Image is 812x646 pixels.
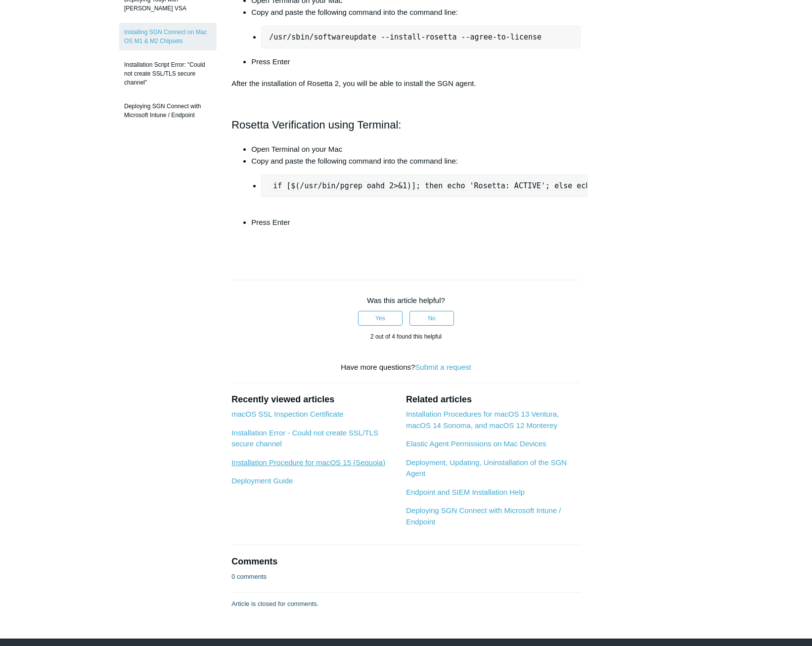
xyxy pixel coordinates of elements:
[251,216,581,228] li: Press Enter
[261,26,581,48] pre: /usr/sbin/softwareupdate --install-rosetta --agree-to-license
[406,410,559,430] a: Installation Procedures for macOS 13 Ventura, macOS 14 Sonoma, and macOS 12 Monterey
[119,23,217,50] a: Installing SGN Connect on Mac OS M1 & M2 Chipsets
[270,181,714,191] code: if [$(/usr/bin/pgrep oahd 2>&1)]; then echo 'Rosetta: ACTIVE'; else echo 'Rosetta: NOT ACTIVE'; fi
[231,78,581,89] p: After the installation of Rosetta 2, you will be able to install the SGN agent.
[231,393,396,406] h2: Recently viewed articles
[231,555,581,568] h2: Comments
[406,393,581,406] h2: Related articles
[119,55,217,92] a: Installation Script Error: "Could not create SSL/TLS secure channel"
[231,429,378,448] a: Installation Error - Could not create SSL/TLS secure channel
[409,311,454,326] button: This article was not helpful
[231,410,343,418] a: macOS SSL Inspection Certificate
[406,506,561,526] a: Deploying SGN Connect with Microsoft Intune / Endpoint
[231,572,267,582] p: 0 comments
[367,296,445,304] span: Was this article helpful?
[231,599,318,609] p: Article is closed for comments.
[370,333,442,340] span: 2 out of 4 found this helpful
[406,488,525,496] a: Endpoint and SIEM Installation Help
[231,458,385,467] a: Installation Procedure for macOS 15 (Sequoia)
[251,155,581,216] li: Copy and paste the following command into the command line:
[231,476,293,485] a: Deployment Guide
[415,363,471,371] a: Submit a request
[231,116,581,133] h2: Rosetta Verification using Terminal:
[251,56,581,68] li: Press Enter
[358,311,403,326] button: This article was helpful
[251,143,581,155] li: Open Terminal on your Mac
[406,439,546,448] a: Elastic Agent Permissions on Mac Devices
[231,362,581,373] div: Have more questions?
[406,458,567,478] a: Deployment, Updating, Uninstallation of the SGN Agent
[119,97,217,125] a: Deploying SGN Connect with Microsoft Intune / Endpoint
[251,6,581,48] li: Copy and paste the following command into the command line:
